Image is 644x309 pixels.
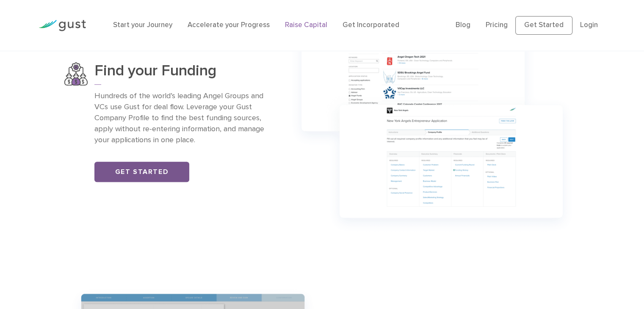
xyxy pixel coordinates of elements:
a: Pricing [486,21,508,29]
a: Get Incorporated [343,21,399,29]
a: Start your Journey [113,21,172,29]
img: Group 1147 [285,6,580,238]
img: Gust Logo [39,20,86,31]
a: Raise Capital [285,21,327,29]
img: Find Your Funding [64,62,88,86]
a: Blog [456,21,470,29]
h3: Find your Funding [94,62,272,85]
a: Get Started [515,16,572,35]
p: Hundreds of the world’s leading Angel Groups and VCs use Gust for deal flow. Leverage your Gust C... [94,91,272,146]
a: Accelerate your Progress [188,21,270,29]
a: Get Started [94,162,189,182]
a: Login [580,21,598,29]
